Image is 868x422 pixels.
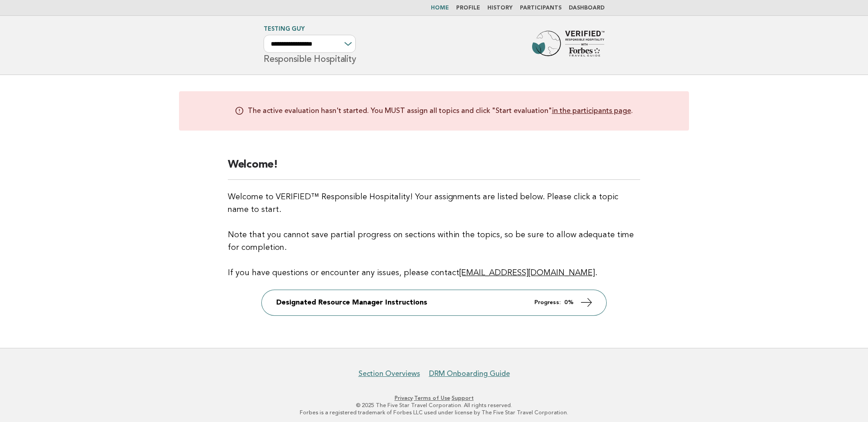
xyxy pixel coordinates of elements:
[456,5,480,11] a: Profile
[552,106,631,115] a: in the participants page
[564,300,574,305] strong: 0%
[157,402,711,409] p: © 2025 The Five Star Travel Corporation. All rights reserved.
[459,269,595,277] a: [EMAIL_ADDRESS][DOMAIN_NAME]
[520,5,561,11] a: Participants
[532,31,604,60] img: Forbes Travel Guide
[534,300,561,305] em: Progress:
[157,394,711,402] p: · ·
[228,158,640,180] h2: Welcome!
[414,395,450,401] a: Terms of Use
[264,26,304,32] a: Testing Guy
[228,191,640,279] p: Welcome to VERIFIED™ Responsible Hospitality! Your assignments are listed below. Please click a t...
[452,395,474,401] a: Support
[264,27,356,64] h1: Responsible Hospitality
[395,395,413,401] a: Privacy
[262,290,606,315] a: Designated Resource Manager Instructions Progress: 0%
[429,369,510,378] a: DRM Onboarding Guide
[157,409,711,416] p: Forbes is a registered trademark of Forbes LLC used under license by The Five Star Travel Corpora...
[359,369,420,378] a: Section Overviews
[569,5,604,11] a: Dashboard
[487,5,513,11] a: History
[431,5,449,11] a: Home
[248,106,633,116] p: The active evaluation hasn't started. You MUST assign all topics and click "Start evaluation" .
